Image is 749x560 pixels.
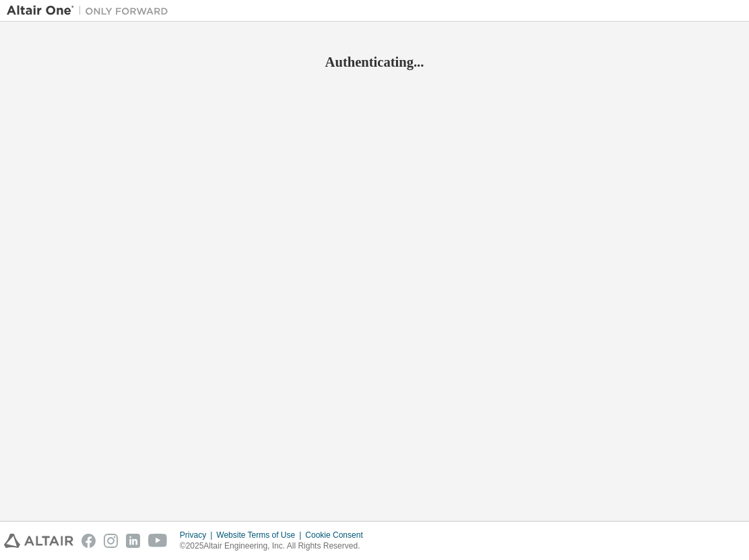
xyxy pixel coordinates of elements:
img: youtube.svg [148,534,168,548]
div: Privacy [180,530,216,540]
img: instagram.svg [104,534,118,548]
h2: Authenticating... [7,53,742,71]
p: © 2025 Altair Engineering, Inc. All Rights Reserved. [180,540,371,552]
img: linkedin.svg [126,534,140,548]
div: Cookie Consent [305,530,370,540]
img: facebook.svg [82,534,96,548]
img: altair_logo.svg [4,534,73,548]
div: Website Terms of Use [216,530,305,540]
img: Altair One [7,4,175,18]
